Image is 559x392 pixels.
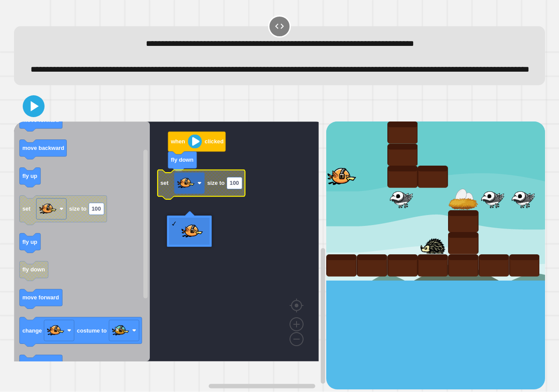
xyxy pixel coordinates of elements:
text: clicked [205,139,224,145]
text: set [160,180,169,187]
text: 100 [92,206,101,212]
text: set [22,206,31,212]
text: change [22,327,42,334]
text: costume to [77,327,107,334]
text: when [170,139,185,145]
text: fly up [22,173,37,179]
text: fly down [171,157,193,163]
div: Blockly Workspace [14,121,326,389]
text: size to [207,180,224,187]
text: move backward [22,145,64,151]
text: size to [69,206,86,212]
text: move forward [22,295,59,301]
text: 100 [230,180,239,187]
text: fly up [22,239,37,245]
text: move forward [22,360,59,367]
img: Bird [181,220,203,242]
text: move forward [22,117,59,123]
text: fly down [22,267,45,273]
